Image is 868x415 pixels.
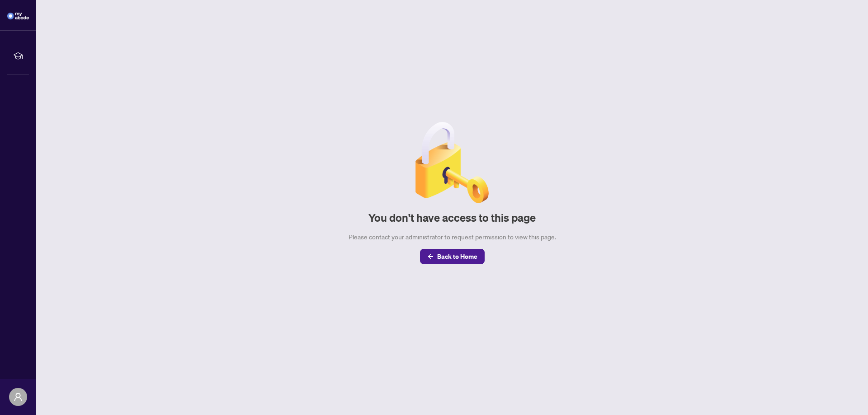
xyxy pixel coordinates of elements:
[411,122,493,203] img: Null State Icon
[420,249,485,264] button: Back to Home
[427,253,434,260] span: arrow-left
[349,232,556,242] div: Please contact your administrator to request permission to view this page.
[7,13,29,19] img: logo
[14,392,23,401] span: user
[368,210,536,225] h2: You don't have access to this page
[437,249,477,264] span: Back to Home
